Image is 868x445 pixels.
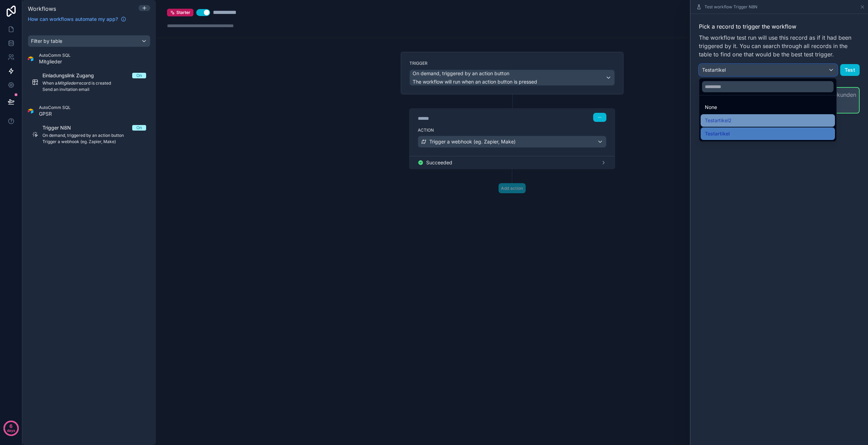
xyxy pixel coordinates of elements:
span: Testartikel [705,130,730,138]
span: Succeeded [426,159,452,166]
button: On demand, triggered by an action buttonThe workflow will run when an action button is pressed [409,70,615,86]
label: Trigger [409,61,615,66]
span: How can workflows automate my app? [28,16,118,23]
p: 6 [9,423,13,430]
span: Testartikel2 [705,116,732,125]
span: Workflows [28,5,56,12]
a: How can workflows automate my app? [25,16,129,23]
span: Starter [176,10,190,15]
button: Trigger a webhook (eg. Zapier, Make) [418,136,606,148]
span: The workflow will run when an action button is pressed [413,79,537,85]
span: None [705,103,717,111]
span: On demand, triggered by an action button [413,70,509,77]
label: Action [418,127,606,133]
p: days [7,426,15,435]
span: Trigger a webhook (eg. Zapier, Make) [429,138,516,145]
